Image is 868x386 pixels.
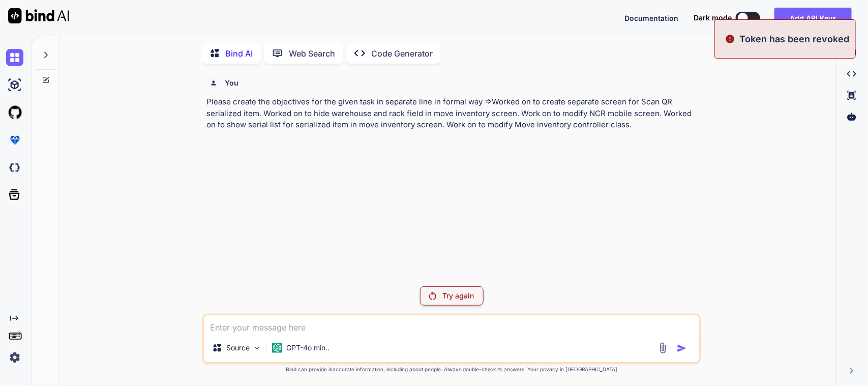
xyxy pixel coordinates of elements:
[286,343,330,353] p: GPT-4o min..
[6,49,23,66] img: chat
[624,14,678,22] span: Documentation
[442,291,474,301] p: Try again
[677,343,687,353] img: icon
[624,13,678,23] button: Documentation
[225,47,253,60] p: Bind AI
[429,292,436,300] img: Retry
[8,8,69,23] img: Bind AI
[253,344,261,352] img: Pick Models
[225,78,238,88] h6: You
[289,47,335,60] p: Web Search
[6,131,23,149] img: premium
[202,366,701,373] p: Bind can provide inaccurate information, including about people. Always double-check its answers....
[226,343,250,353] p: Source
[6,104,23,121] img: githubLight
[725,32,735,46] img: alert
[774,8,852,28] button: Add API Keys
[739,32,849,46] p: Token has been revoked
[6,159,23,176] img: darkCloudIdeIcon
[272,343,282,353] img: GPT-4o mini
[206,96,699,131] p: Please create the objectives for the given task in separate line in formal way =>Worked on to cre...
[657,342,669,354] img: attachment
[371,47,433,60] p: Code Generator
[6,76,23,94] img: ai-studio
[6,349,23,366] img: settings
[694,13,732,23] span: Dark mode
